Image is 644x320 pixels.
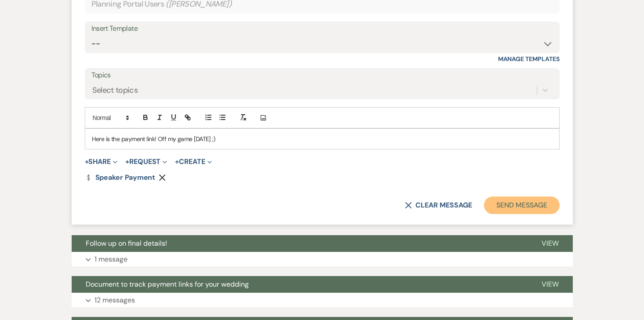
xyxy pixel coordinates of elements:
button: Request [125,158,167,165]
button: Share [85,158,118,165]
button: 1 message [72,252,573,267]
button: Document to track payment links for your wedding [72,276,528,293]
button: Follow up on final details! [72,235,528,252]
button: Create [175,158,211,165]
span: View [542,239,559,248]
button: Clear message [405,202,472,209]
span: Document to track payment links for your wedding [86,280,249,289]
p: 1 message [95,254,127,265]
div: Insert Template [91,22,553,35]
a: Speaker Payment [85,174,156,181]
a: Manage Templates [498,55,560,63]
div: Select topics [92,84,138,96]
button: Send Message [484,196,559,214]
p: Here is the payment link! Off my game [DATE] ;) [92,134,553,144]
p: 12 messages [95,295,135,306]
button: View [528,235,573,252]
label: Topics [91,69,553,82]
span: + [125,158,129,165]
span: Follow up on final details! [86,239,167,248]
button: View [528,276,573,293]
button: 12 messages [72,293,573,308]
span: + [85,158,89,165]
span: + [175,158,179,165]
span: View [542,280,559,289]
